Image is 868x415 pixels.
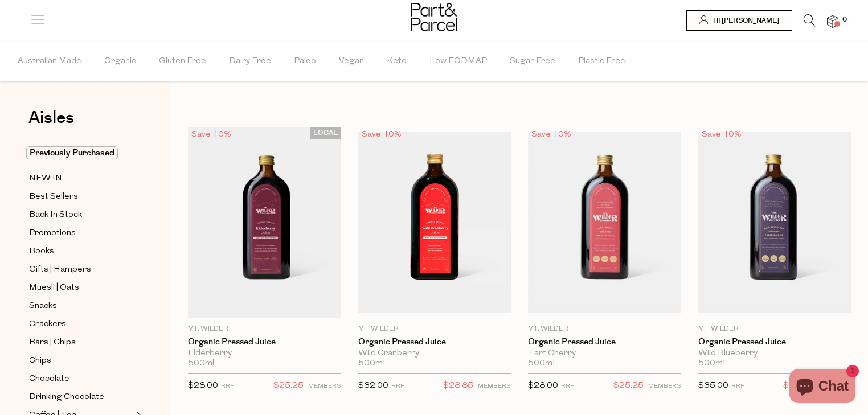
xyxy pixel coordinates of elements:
div: Tart Cherry [528,348,681,359]
span: Vegan [339,42,364,81]
a: Promotions [29,226,133,240]
img: Organic Pressed Juice [528,132,681,313]
small: RRP [391,383,404,389]
span: $35.00 [698,381,728,390]
a: Organic Pressed Juice [698,337,851,347]
span: Aisles [28,105,74,130]
div: Wild Cranberry [358,348,511,359]
img: Organic Pressed Juice [188,127,341,318]
span: Bars | Chips [29,336,76,350]
span: 500mL [528,359,558,369]
img: Organic Pressed Juice [358,132,511,313]
a: Organic Pressed Juice [358,337,511,347]
p: Mt. Wilder [358,324,511,334]
span: Keto [387,42,407,81]
span: $28.00 [528,381,558,390]
small: RRP [731,383,744,389]
a: Hi [PERSON_NAME] [686,10,792,31]
span: 500mL [358,359,388,369]
span: Sugar Free [510,42,555,81]
span: Gifts | Hampers [29,263,91,277]
span: Australian Made [18,42,81,81]
a: NEW IN [29,171,133,186]
a: Bars | Chips [29,335,133,350]
a: Previously Purchased [29,146,133,160]
span: 0 [840,15,850,25]
span: Best Sellers [29,190,78,204]
a: Aisles [28,109,74,138]
span: $32.00 [358,381,388,390]
span: Muesli | Oats [29,281,79,295]
span: Chips [29,354,51,368]
inbox-online-store-chat: Shopify online store chat [786,369,859,406]
a: Crackers [29,317,133,331]
small: RRP [561,383,574,389]
div: Wild Blueberry [698,348,851,359]
span: Crackers [29,318,66,331]
small: MEMBERS [648,383,681,389]
span: Chocolate [29,372,69,386]
span: $28.85 [443,379,473,393]
span: $25.25 [273,379,304,393]
div: Save 10% [528,127,575,142]
div: Save 10% [358,127,405,142]
a: Books [29,244,133,258]
span: 500mL [698,359,728,369]
a: Muesli | Oats [29,281,133,295]
span: 500ml [188,359,214,369]
span: $31.50 [783,379,813,393]
small: MEMBERS [478,383,511,389]
span: Promotions [29,227,76,240]
a: Best Sellers [29,190,133,204]
a: Gifts | Hampers [29,262,133,277]
a: Snacks [29,299,133,313]
p: Mt. Wilder [528,324,681,334]
small: MEMBERS [308,383,341,389]
span: Dairy Free [229,42,271,81]
img: Organic Pressed Juice [698,132,851,313]
p: Mt. Wilder [188,324,341,334]
a: Back In Stock [29,208,133,222]
div: Save 10% [188,127,235,142]
span: NEW IN [29,172,62,186]
a: Chips [29,354,133,368]
div: Save 10% [698,127,745,142]
div: Elderberry [188,348,341,359]
a: Drinking Chocolate [29,390,133,404]
a: 0 [827,15,838,27]
span: Previously Purchased [26,146,118,159]
span: Snacks [29,299,57,313]
span: $28.00 [188,381,218,390]
a: Organic Pressed Juice [188,337,341,347]
small: RRP [221,383,234,389]
span: Drinking Chocolate [29,391,104,404]
span: $25.25 [613,379,644,393]
a: Chocolate [29,372,133,386]
span: Gluten Free [159,42,206,81]
span: Back In Stock [29,208,82,222]
span: Plastic Free [578,42,625,81]
span: LOCAL [310,127,341,139]
a: Organic Pressed Juice [528,337,681,347]
span: Low FODMAP [429,42,487,81]
span: Hi [PERSON_NAME] [710,16,779,26]
img: Part&Parcel [411,3,457,31]
p: Mt. Wilder [698,324,851,334]
span: Organic [104,42,136,81]
span: Paleo [294,42,316,81]
span: Books [29,245,54,258]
